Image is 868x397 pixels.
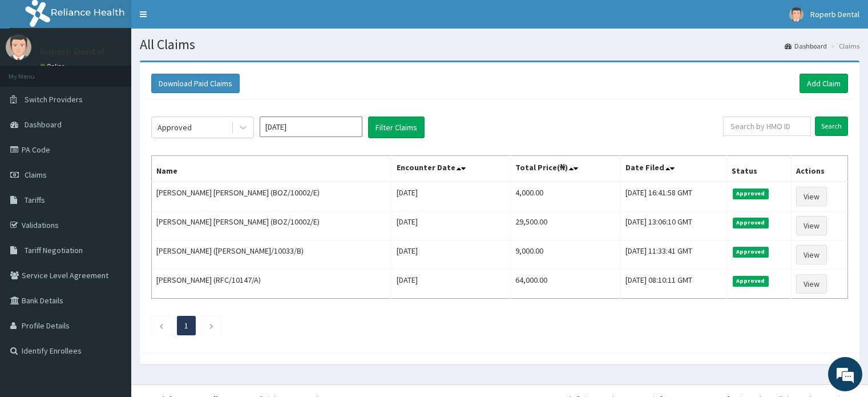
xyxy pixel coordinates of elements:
[511,182,621,211] td: 4,000.00
[391,182,510,211] td: [DATE]
[25,94,83,105] span: Switch Providers
[6,34,31,60] img: User Image
[152,211,392,240] td: [PERSON_NAME] [PERSON_NAME] (BOZ/10002/E)
[511,240,621,270] td: 9,000.00
[140,37,859,52] h1: All Claims
[733,276,769,286] span: Approved
[260,117,362,137] input: Select Month and Year
[733,189,769,199] span: Approved
[25,195,45,205] span: Tariffs
[810,9,859,19] span: Roperb Dental
[391,211,510,240] td: [DATE]
[40,62,67,70] a: Online
[25,170,47,180] span: Claims
[796,245,827,264] a: View
[796,274,827,294] a: View
[158,122,192,133] div: Approved
[391,156,510,182] th: Encounter Date
[25,245,83,255] span: Tariff Negotiation
[723,117,811,136] input: Search by HMO ID
[621,182,727,211] td: [DATE] 16:41:58 GMT
[621,156,727,182] th: Date Filed
[785,41,827,51] a: Dashboard
[511,270,621,299] td: 64,000.00
[511,156,621,182] th: Total Price(₦)
[511,211,621,240] td: 29,500.00
[152,240,392,270] td: [PERSON_NAME] ([PERSON_NAME]/10033/B)
[815,117,848,136] input: Search
[800,74,848,93] a: Add Claim
[621,270,727,299] td: [DATE] 08:10:11 GMT
[621,240,727,270] td: [DATE] 11:33:41 GMT
[391,270,510,299] td: [DATE]
[828,41,859,51] li: Claims
[152,182,392,211] td: [PERSON_NAME] [PERSON_NAME] (BOZ/10002/E)
[209,320,214,331] a: Next page
[796,187,827,206] a: View
[152,156,392,182] th: Name
[159,320,164,331] a: Previous page
[727,156,792,182] th: Status
[152,270,392,299] td: [PERSON_NAME] (RFC/10147/A)
[792,156,848,182] th: Actions
[621,211,727,240] td: [DATE] 13:06:10 GMT
[40,46,104,57] p: Roperb Dental
[796,216,827,235] a: View
[368,117,425,138] button: Filter Claims
[25,119,62,130] span: Dashboard
[733,247,769,257] span: Approved
[151,74,240,93] button: Download Paid Claims
[733,218,769,228] span: Approved
[789,7,804,22] img: User Image
[391,240,510,270] td: [DATE]
[184,320,188,331] a: Page 1 is your current page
